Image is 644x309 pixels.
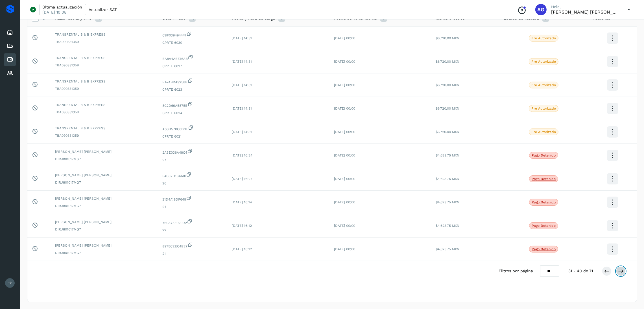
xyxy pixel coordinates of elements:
span: 21 [162,251,223,256]
div: Inicio [4,26,16,39]
span: $4,623.75 MXN [436,200,459,204]
span: $6,720.00 MXN [436,106,459,110]
span: Actualizar SAT [89,8,117,12]
div: Cuentas por pagar [4,53,16,66]
span: DIRJ801017MG7 [55,156,153,162]
span: TBA090331359 [55,133,153,138]
span: [DATE] 00:00 [334,247,355,251]
p: Pre Autorizado [531,106,556,110]
span: [PERSON_NAME] [PERSON_NAME] [55,196,153,201]
p: Pago detenido [532,224,556,228]
span: $4,623.75 MXN [436,177,459,181]
span: [DATE] 00:00 [334,106,355,110]
span: 21D4A18DF649 [162,195,223,202]
span: DIRJ801017MG7 [55,227,153,232]
span: [PERSON_NAME] [PERSON_NAME] [55,219,153,225]
span: TRANSRENTAL B & B EXPRESS [55,55,153,60]
span: Filtros por página : [499,268,536,274]
span: [DATE] 14:31 [232,106,252,110]
p: [DATE] 10:08 [42,10,67,15]
div: Proveedores [4,67,16,79]
span: TBA090331359 [55,39,153,44]
span: [DATE] 16:12 [232,247,252,251]
span: TBA090331359 [55,86,153,91]
span: DIRJ801017MG7 [55,180,153,185]
span: [DATE] 00:00 [334,224,355,228]
span: [DATE] 16:14 [232,200,252,204]
span: $4,623.75 MXN [436,224,459,228]
span: EA7ABD49258B [162,78,223,85]
span: [DATE] 14:31 [232,36,252,40]
p: Pre Autorizado [531,60,556,64]
p: Última actualización [42,5,82,10]
span: [DATE] 00:00 [334,130,355,134]
span: [DATE] 16:24 [232,177,252,181]
span: A89D570C8D0E [162,125,223,132]
span: [DATE] 14:31 [232,130,252,134]
span: [PERSON_NAME] [PERSON_NAME] [55,173,153,178]
p: Abigail Gonzalez Leon [551,9,619,15]
span: $6,720.00 MXN [436,83,459,87]
span: [DATE] 00:00 [334,60,355,64]
span: DIRJ801017MG7 [55,250,153,255]
span: CPRTE 6030 [162,40,223,45]
span: [DATE] 00:00 [334,83,355,87]
span: CBF039494447 [162,31,223,38]
p: Pre Autorizado [531,130,556,134]
span: 76C575F020D2 [162,219,223,225]
span: 27 [162,157,223,162]
span: [PERSON_NAME] [PERSON_NAME] [55,149,153,154]
span: TBA090331359 [55,110,153,115]
span: 22 [162,228,223,233]
span: 31 - 40 de 71 [568,268,593,274]
span: DIRJ801017MG7 [55,203,153,208]
span: 26 [162,181,223,186]
p: Pago detenido [532,247,556,251]
span: $4,623.75 MXN [436,153,459,157]
span: [DATE] 16:24 [232,153,252,157]
span: [DATE] 14:31 [232,83,252,87]
span: EA8A4AEE16AB [162,55,223,61]
span: [DATE] 00:00 [334,153,355,157]
span: [PERSON_NAME] [PERSON_NAME] [55,243,153,248]
span: CPRTE 6027 [162,64,223,69]
p: Hola, [551,5,619,9]
span: TBA090331359 [55,63,153,68]
span: [DATE] 00:00 [334,36,355,40]
span: [DATE] 00:00 [334,177,355,181]
p: Pago detenido [532,200,556,204]
span: $4,623.75 MXN [436,247,459,251]
span: 24 [162,204,223,209]
span: [DATE] 16:12 [232,224,252,228]
span: TRANSRENTAL B & B EXPRESS [55,32,153,37]
span: 8975CEEC4B27 [162,242,223,249]
span: [DATE] 00:00 [334,200,355,204]
span: CPRTE 6021 [162,134,223,139]
p: Pre Autorizado [531,83,556,87]
span: [DATE] 14:31 [232,60,252,64]
span: 8C2D69A5875B [162,101,223,108]
span: 2A3E036A49C4 [162,148,223,155]
span: CPRTE 6024 [162,110,223,116]
span: $6,720.00 MXN [436,60,459,64]
div: Embarques [4,40,16,52]
span: $6,720.00 MXN [436,130,459,134]
p: Pago detenido [532,153,556,157]
span: TRANSRENTAL B & B EXPRESS [55,79,153,84]
p: Pre Autorizado [531,36,556,40]
p: Pago detenido [532,177,556,181]
span: TRANSRENTAL B & B EXPRESS [55,102,153,107]
span: 54C52D1C4A10 [162,172,223,179]
span: $6,720.00 MXN [436,36,459,40]
span: TRANSRENTAL B & B EXPRESS [55,126,153,131]
button: Actualizar SAT [85,4,120,15]
span: CPRTE 6023 [162,87,223,92]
